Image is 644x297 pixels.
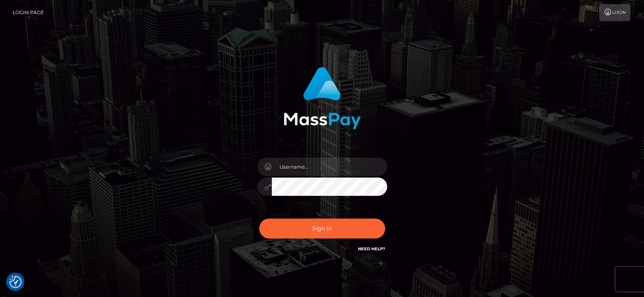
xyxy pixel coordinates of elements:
a: Login [599,4,630,21]
img: Revisit consent button [9,276,22,288]
img: MassPay Login [284,67,361,129]
input: Username... [272,158,387,176]
a: Login Page [13,4,44,21]
button: Consent Preferences [9,276,22,288]
button: Sign in [259,219,385,238]
a: Need Help? [358,246,385,251]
